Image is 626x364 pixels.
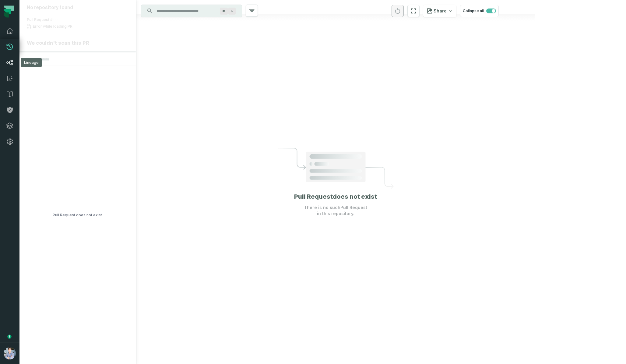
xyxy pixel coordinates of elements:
div: No repository found [27,5,129,11]
button: Share [423,5,456,17]
span: Press ⌘ + K to focus the search bar [228,8,236,15]
img: avatar of Alon Nafta [4,347,16,359]
h1: Pull Request does not exist [294,192,377,201]
div: Lineage [21,58,42,67]
div: We couldn't scan this PR [27,39,129,46]
span: Error while loading PR [32,24,74,29]
p: There is no such Pull Request in this repository. [304,204,367,217]
button: Collapse all [460,5,499,17]
span: Press ⌘ + K to focus the search bar [220,8,228,15]
div: Pull Request does not exist. [53,66,103,364]
span: Pull Request #--- [27,17,58,22]
div: Tooltip anchor [7,334,12,339]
